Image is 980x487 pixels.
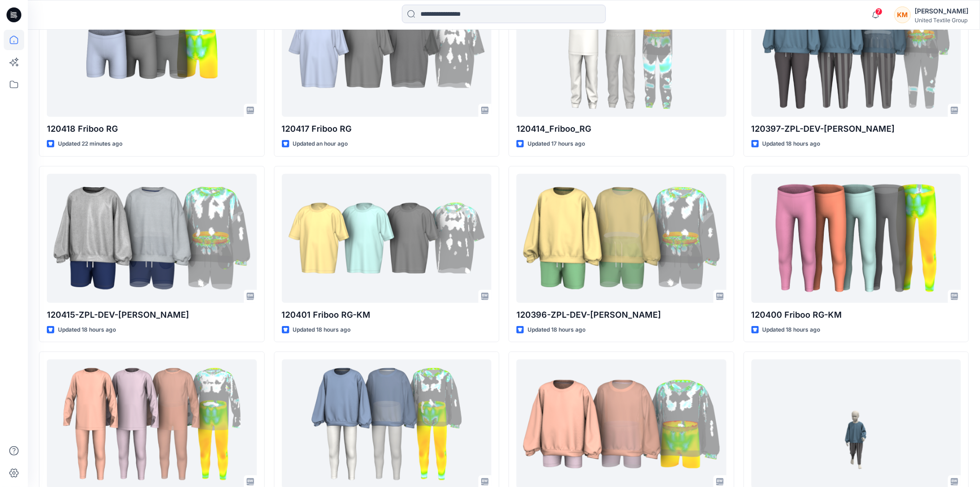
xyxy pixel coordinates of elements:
[58,139,122,149] p: Updated 22 minutes ago
[282,308,492,321] p: 120401 Friboo RG-KM
[47,122,257,135] p: 120418 Friboo RG
[282,122,492,135] p: 120417 Friboo RG
[58,325,116,335] p: Updated 18 hours ago
[763,139,821,149] p: Updated 18 hours ago
[528,325,585,335] p: Updated 18 hours ago
[516,308,726,321] p: 120396-ZPL-DEV-[PERSON_NAME]
[751,174,961,303] a: 120400 Friboo RG-KM
[894,6,911,23] div: KM
[47,174,257,303] a: 120415-ZPL-DEV-RG-JB
[528,139,585,149] p: Updated 17 hours ago
[751,308,961,321] p: 120400 Friboo RG-KM
[516,174,726,303] a: 120396-ZPL-DEV-RG-JB
[915,6,968,17] div: [PERSON_NAME]
[282,174,492,303] a: 120401 Friboo RG-KM
[293,325,351,335] p: Updated 18 hours ago
[516,122,726,135] p: 120414_Friboo_RG
[751,122,961,135] p: 120397-ZPL-DEV-[PERSON_NAME]
[293,139,348,149] p: Updated an hour ago
[763,325,821,335] p: Updated 18 hours ago
[875,8,883,15] span: 7
[47,308,257,321] p: 120415-ZPL-DEV-[PERSON_NAME]
[915,17,968,24] div: United Textile Group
